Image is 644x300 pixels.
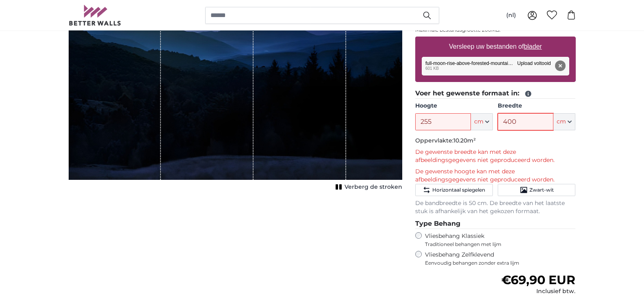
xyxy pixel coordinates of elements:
button: cm [471,113,493,130]
span: €69,90 EUR [501,272,575,287]
span: 10.20m² [453,137,476,144]
label: Vliesbehang Klassiek [425,232,561,248]
span: Eenvoudig behangen zonder extra lijm [425,260,576,266]
span: Traditioneel behangen met lijm [425,241,561,248]
div: Inclusief btw. [501,287,575,296]
img: Betterwalls [69,5,121,26]
span: Horizontaal spiegelen [432,187,485,193]
p: De gewenste hoogte kan met deze afbeeldingsgegevens niet geproduceerd worden. [415,168,576,184]
span: cm [474,118,484,126]
legend: Voer het gewenste formaat in: [415,88,576,99]
button: Verberg de stroken [333,181,402,193]
label: Hoogte [415,102,493,110]
p: De bandbreedte is 50 cm. De breedte van het laatste stuk is afhankelijk van het gekozen formaat. [415,199,576,216]
label: Versleep uw bestanden of [446,39,545,55]
span: cm [557,118,566,126]
label: Breedte [498,102,575,110]
span: Zwart-wit [529,187,554,193]
u: blader [524,43,542,50]
label: Vliesbehang Zelfklevend [425,251,576,266]
button: cm [553,113,575,130]
button: (nl) [500,8,523,23]
p: De gewenste breedte kan met deze afbeeldingsgegevens niet geproduceerd worden. [415,148,576,164]
span: Verberg de stroken [345,183,402,191]
p: Oppervlakte: [415,137,576,145]
legend: Type Behang [415,219,576,229]
button: Horizontaal spiegelen [415,184,493,196]
button: Zwart-wit [498,184,575,196]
